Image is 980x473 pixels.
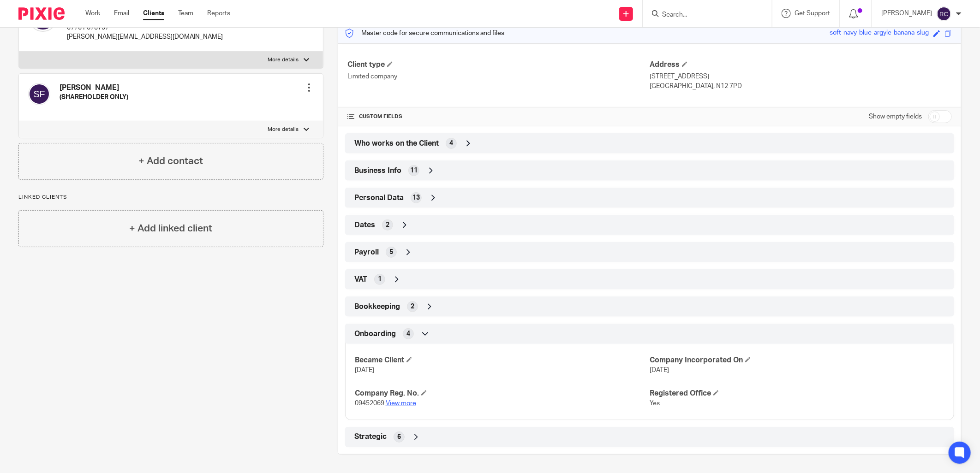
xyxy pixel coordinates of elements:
p: [GEOGRAPHIC_DATA], N12 7PD [650,82,952,91]
p: More details [268,126,299,133]
a: Email [114,9,129,18]
h4: Client type [347,60,650,70]
a: Clients [143,9,164,18]
span: Yes [650,400,660,407]
img: svg%3E [937,6,951,21]
p: [STREET_ADDRESS] [650,72,952,81]
a: View more [386,400,416,407]
span: Payroll [354,248,379,257]
a: Team [178,9,193,18]
span: [DATE] [650,367,669,373]
span: 5 [389,248,393,257]
h4: + Add contact [138,154,203,168]
h4: Address [650,60,952,70]
div: soft-navy-blue-argyle-banana-slug [830,28,929,39]
span: Bookkeeping [354,302,400,312]
h4: Company Reg. No. [355,389,650,398]
span: 4 [406,329,410,338]
span: 2 [386,220,389,230]
p: [PERSON_NAME] [881,9,932,18]
h4: [PERSON_NAME] [60,83,128,93]
h5: (SHAREHOLDER ONLY) [60,93,128,102]
p: More details [268,56,299,64]
h4: + Add linked client [129,221,212,236]
p: Limited company [347,72,650,81]
label: Show empty fields [869,112,922,121]
span: 6 [397,432,401,442]
p: [PERSON_NAME][EMAIL_ADDRESS][DOMAIN_NAME] [67,32,223,41]
p: Master code for secure communications and files [345,29,504,38]
span: 09452069 [355,400,384,407]
input: Search [661,11,744,19]
a: Work [85,9,100,18]
span: 13 [412,193,420,202]
span: Business Info [354,166,401,176]
span: 4 [449,139,453,148]
p: 07761 670757 [67,23,223,32]
img: Pixie [18,7,65,20]
span: Dates [354,220,375,230]
span: VAT [354,275,367,284]
span: Personal Data [354,193,404,203]
a: Reports [207,9,230,18]
span: 2 [411,302,414,311]
img: svg%3E [28,83,50,105]
span: Onboarding [354,329,396,339]
h4: Registered Office [650,389,944,398]
span: [DATE] [355,367,374,373]
span: Strategic [354,432,387,442]
h4: Became Client [355,355,650,365]
span: 1 [378,275,382,284]
p: Linked clients [18,194,323,201]
span: 11 [410,166,418,175]
h4: CUSTOM FIELDS [347,113,650,120]
span: Who works on the Client [354,139,439,148]
span: Get Support [795,10,830,17]
h4: Company Incorporated On [650,355,944,365]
